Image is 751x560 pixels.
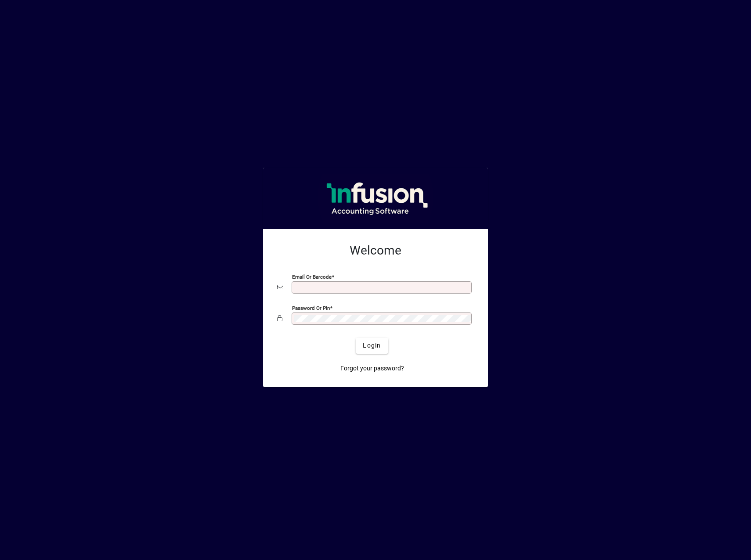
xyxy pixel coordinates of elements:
[292,273,332,280] mat-label: Email or Barcode
[337,361,408,377] a: Forgot your password?
[292,305,330,311] mat-label: Password or Pin
[277,243,474,258] h2: Welcome
[340,364,404,373] span: Forgot your password?
[363,341,381,350] span: Login
[356,338,388,354] button: Login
